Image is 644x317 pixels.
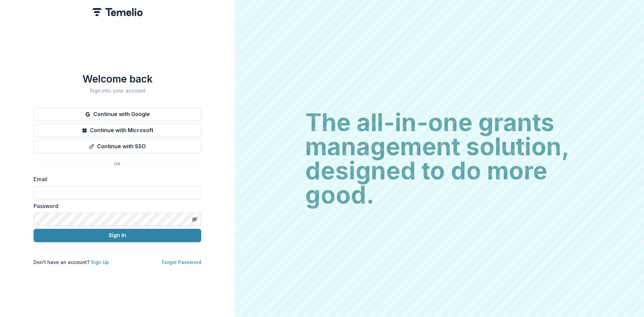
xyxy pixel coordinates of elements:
p: Don't have an account? [34,259,109,266]
button: Continue with SSO [34,140,201,153]
button: Continue with Google [34,108,201,121]
label: Password [34,202,197,210]
button: Sign In [34,229,201,242]
img: Temelio [92,8,143,16]
button: Continue with Microsoft [34,124,201,137]
a: Forgot Password [162,259,201,265]
h1: Welcome back [34,73,201,85]
a: Sign Up [91,259,109,265]
h2: Sign into your account [34,88,201,94]
label: Email [34,175,197,183]
button: Toggle password visibility [189,214,200,225]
